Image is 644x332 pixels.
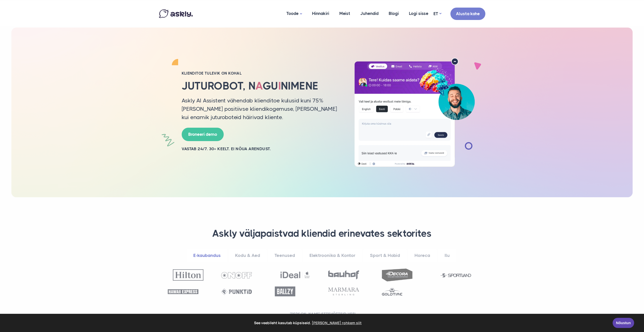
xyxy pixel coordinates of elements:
[228,249,267,262] a: Kodu & Aed
[187,249,227,262] a: E-kaubandus
[433,10,441,17] a: ET
[7,319,609,327] span: See veebileht kasutab küpsiseid.
[363,249,407,262] a: Sport & Hobid
[275,286,295,296] img: Ballzy
[307,1,334,26] a: Hinnakiri
[165,228,479,240] h3: Askly väljapaistvad kliendid erinevates sektorites
[168,289,198,294] img: Hawaii Express
[311,319,362,327] a: learn more about cookies
[182,80,341,92] h1: Juturobot, n gu nimene
[404,1,433,26] a: Logi sisse
[268,249,302,262] a: Teenused
[328,270,359,279] img: Bauhof
[173,269,203,281] img: Hilton
[280,269,310,281] img: Ideal
[221,289,252,295] img: Punktid
[256,80,262,92] span: a
[159,9,193,18] img: Askly
[334,1,355,26] a: Meist
[281,1,307,26] a: Toode
[328,287,359,295] img: Marmara Sterling
[182,128,224,141] a: Broneeri demo
[303,249,362,262] a: Elektroonika & Kontor
[349,58,480,167] img: Tehisintellekt
[165,312,479,317] h2: ...[PERSON_NAME] ettevõtteid veel
[613,318,634,328] a: Nõustun
[438,249,456,262] a: Ilu
[384,1,404,26] a: Blogi
[221,272,252,279] img: OnOff
[355,1,384,26] a: Juhendid
[182,146,341,152] h2: Vastab 24/7. 30+ keelt. Ei nõua arendust.
[182,96,341,121] p: Askly AI Assistent vähendab klienditoe kulusid kuni 75% [PERSON_NAME] positiivse kliendikogemuse,...
[441,273,471,277] img: Sportland
[408,249,437,262] a: Horeca
[382,287,402,296] img: Goldtime
[450,8,485,20] a: Alusta kohe
[182,71,341,76] h2: Klienditoe tulevik on kohal
[278,80,281,92] span: i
